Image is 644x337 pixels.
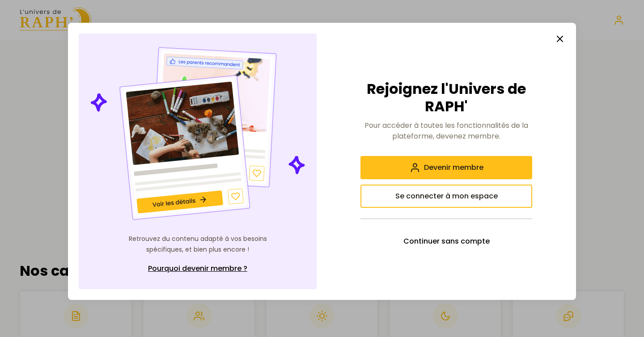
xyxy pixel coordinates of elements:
span: Se connecter à mon espace [395,191,498,202]
p: Retrouvez du contenu adapté à vos besoins spécifiques, et bien plus encore ! [126,234,269,255]
button: Se connecter à mon espace [360,185,532,208]
span: Continuer sans compte [403,236,490,247]
h2: Rejoignez l'Univers de RAPH' [360,80,532,115]
button: Continuer sans compte [360,230,532,253]
span: Devenir membre [424,162,483,173]
span: Pourquoi devenir membre ? [148,263,247,274]
p: Pour accéder à toutes les fonctionnalités de la plateforme, devenez membre. [360,120,532,142]
button: Devenir membre [360,156,532,179]
img: Illustration de contenu personnalisé [89,44,307,223]
a: Pourquoi devenir membre ? [126,259,269,278]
